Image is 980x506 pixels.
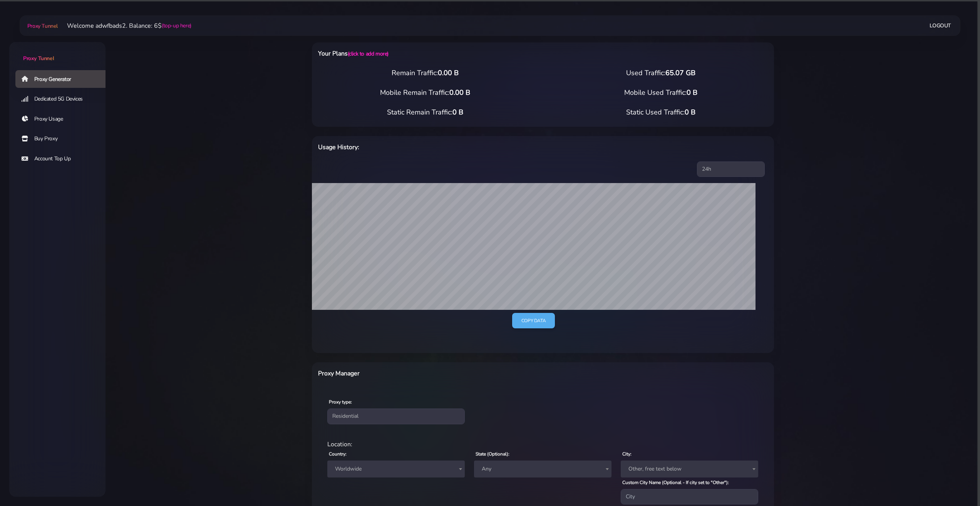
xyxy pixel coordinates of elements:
label: State (Optional): [476,451,509,457]
div: Mobile Remain Traffic: [307,87,543,98]
a: (click to add more) [348,50,389,57]
span: Proxy Tunnel [27,22,58,30]
span: 65.07 GB [665,68,695,77]
a: Buy Proxy [15,130,112,148]
span: Any [474,461,611,477]
div: Static Remain Traffic: [307,107,543,118]
span: Worldwide [332,464,460,474]
h6: Your Plans [318,49,576,59]
a: Proxy Generator [15,70,112,88]
li: Welcome adwfbads2. Balance: 6$ [58,21,191,30]
h6: Proxy Manager [318,368,576,378]
a: Copy data [512,313,555,329]
a: (top-up here) [162,22,191,30]
span: Other, free text below [621,461,758,477]
a: Proxy Usage [15,110,112,128]
a: Dedicated 5G Devices [15,90,112,108]
label: Country: [329,451,347,457]
span: Proxy Tunnel [23,55,54,62]
a: Logout [930,18,951,33]
input: City [621,489,758,504]
a: Proxy Tunnel [9,42,106,62]
div: Location: [323,440,763,449]
iframe: Webchat Widget [936,462,970,496]
label: Proxy type: [329,398,352,405]
label: Custom City Name (Optional - If city set to "Other"): [622,479,729,486]
div: Used Traffic: [543,68,779,78]
span: 0.00 B [438,68,459,77]
div: Remain Traffic: [307,68,543,78]
a: Proxy Tunnel [26,20,58,32]
span: Any [479,464,607,474]
span: 0 B [687,88,697,97]
span: 0 B [685,108,695,117]
span: 0 B [452,108,463,117]
h6: Usage History: [318,142,576,152]
span: Other, free text below [625,464,754,474]
span: 0.00 B [449,88,470,97]
label: City: [622,451,632,457]
span: Worldwide [327,461,465,477]
div: Mobile Used Traffic: [543,87,779,98]
a: Account Top Up [15,150,112,168]
div: Static Used Traffic: [543,107,779,118]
